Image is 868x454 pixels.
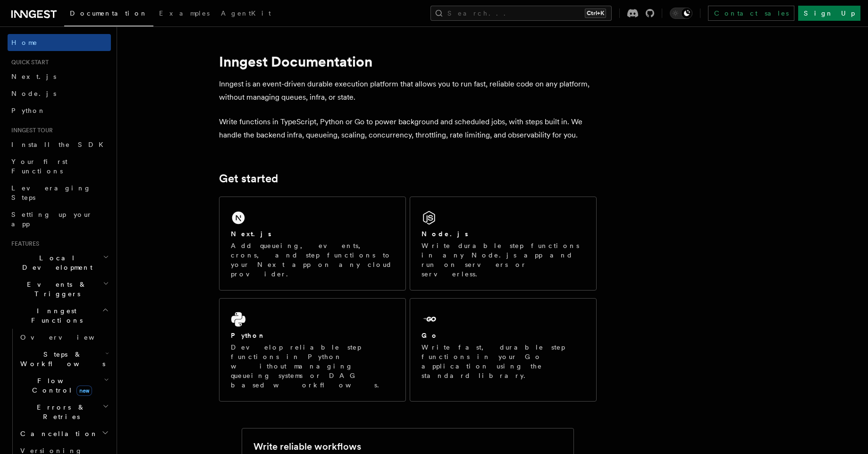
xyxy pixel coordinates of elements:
span: Overview [20,334,118,341]
a: Next.jsAdd queueing, events, crons, and step functions to your Next app on any cloud provider. [219,197,406,291]
p: Write durable step functions in any Node.js app and run on servers or serverless. [421,241,585,279]
span: Setting up your app [11,211,93,228]
a: Setting up your app [8,206,111,232]
span: AgentKit [221,9,271,17]
button: Events & Triggers [8,276,111,302]
a: Sign Up [798,6,860,21]
span: Cancellation [17,429,98,438]
span: Steps & Workflows [17,350,105,368]
span: Node.js [11,90,56,97]
span: Next.js [11,73,56,80]
a: Overview [17,329,111,346]
h2: Next.js [231,229,271,239]
a: Python [8,102,111,119]
button: Toggle dark mode [670,8,692,19]
span: Errors & Retries [17,403,102,421]
span: Install the SDK [11,141,109,148]
p: Inngest is an event-driven durable execution platform that allows you to run fast, reliable code ... [219,77,597,104]
p: Add queueing, events, crons, and step functions to your Next app on any cloud provider. [231,241,394,279]
span: Your first Functions [11,158,67,175]
a: Documentation [64,3,153,26]
p: Write functions in TypeScript, Python or Go to power background and scheduled jobs, with steps bu... [219,115,597,142]
a: AgentKit [215,3,277,26]
a: Install the SDK [8,136,111,153]
a: Get started [219,172,278,185]
span: Python [11,107,46,114]
span: Local Development [8,253,103,272]
button: Flow Controlnew [17,372,111,399]
p: Write fast, durable step functions in your Go application using the standard library. [421,343,585,380]
a: GoWrite fast, durable step functions in your Go application using the standard library. [410,298,597,402]
span: Quick start [8,59,49,66]
a: Leveraging Steps [8,180,111,206]
h2: Write reliable workflows [253,440,361,453]
span: new [76,385,92,396]
a: PythonDevelop reliable step functions in Python without managing queueing systems or DAG based wo... [219,298,406,402]
span: Examples [159,9,210,17]
button: Cancellation [17,425,111,442]
button: Steps & Workflows [17,346,111,372]
a: Next.js [8,68,111,85]
h2: Node.js [421,229,468,239]
button: Errors & Retries [17,399,111,425]
a: Examples [153,3,215,26]
a: Home [8,34,111,51]
h1: Inngest Documentation [219,53,597,70]
span: Leveraging Steps [11,184,91,201]
span: Features [8,240,39,248]
span: Flow Control [17,376,104,395]
a: Node.jsWrite durable step functions in any Node.js app and run on servers or serverless. [410,197,597,291]
button: Local Development [8,249,111,276]
a: Node.js [8,85,111,102]
span: Home [11,38,38,47]
span: Inngest tour [8,127,53,134]
button: Search...Ctrl+K [430,6,612,21]
h2: Python [231,331,266,340]
span: Documentation [70,9,148,17]
button: Inngest Functions [8,302,111,329]
a: Contact sales [708,6,794,21]
h2: Go [421,331,438,340]
kbd: Ctrl+K [585,9,606,18]
span: Inngest Functions [8,306,102,325]
a: Your first Functions [8,153,111,180]
p: Develop reliable step functions in Python without managing queueing systems or DAG based workflows. [231,343,394,390]
span: Events & Triggers [8,280,103,299]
